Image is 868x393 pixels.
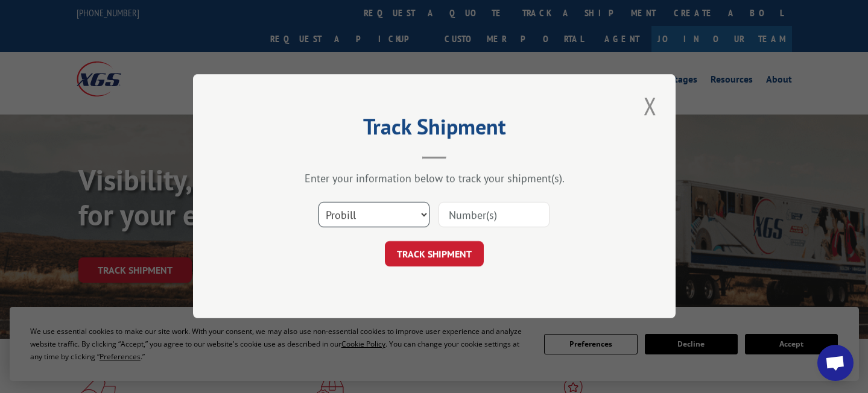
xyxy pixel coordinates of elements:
[253,118,615,141] h2: Track Shipment
[385,242,484,267] button: TRACK SHIPMENT
[439,203,550,228] input: Number(s)
[817,345,854,381] a: Open chat
[640,89,661,122] button: Close modal
[253,172,615,186] div: Enter your information below to track your shipment(s).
